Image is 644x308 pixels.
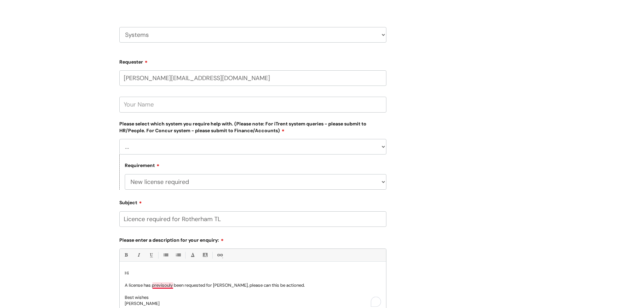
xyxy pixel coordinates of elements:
input: Your Name [119,97,386,112]
a: 1. Ordered List (Ctrl-Shift-8) [174,251,182,259]
input: Email [119,70,386,86]
a: Underline(Ctrl-U) [147,251,155,259]
label: Requirement [125,162,160,168]
p: Hi [125,270,381,276]
a: Bold (Ctrl-B) [122,251,130,259]
label: Requester [119,57,386,65]
p: [PERSON_NAME] [125,301,381,307]
a: Font Color [188,251,197,259]
label: Please select which system you require help with. (Please note: For iTrent system queries - pleas... [119,120,386,134]
a: • Unordered List (Ctrl-Shift-7) [161,251,170,259]
a: Link [215,251,224,259]
a: Italic (Ctrl-I) [134,251,143,259]
p: Best wishes [125,294,381,301]
label: Please enter a description for your enquiry: [119,235,386,243]
p: A license has previsouly been requested for [PERSON_NAME], please can this be actioned. [125,282,381,288]
a: Back Color [201,251,209,259]
label: Subject [119,197,386,206]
